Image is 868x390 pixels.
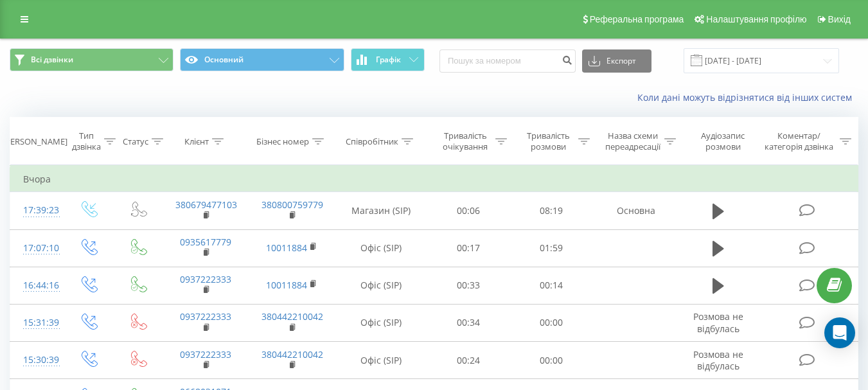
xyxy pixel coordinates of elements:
button: Графік [351,48,425,71]
a: Коли дані можуть відрізнятися вiд інших систем [637,91,858,103]
div: Співробітник [346,136,398,147]
a: 10011884 [266,242,307,254]
a: 0937222333 [180,310,231,323]
div: 15:31:39 [23,310,50,335]
td: Офіс (SIP) [335,304,427,341]
div: [PERSON_NAME] [3,136,67,147]
td: 00:14 [510,267,593,304]
span: Вихід [828,14,851,24]
div: 15:30:39 [23,348,50,373]
a: 380442210042 [261,310,323,323]
td: 00:00 [510,304,593,341]
div: 16:44:16 [23,273,50,298]
div: Тривалість очікування [439,130,492,152]
a: 0937222333 [180,348,231,360]
td: Вчора [10,166,858,192]
div: Назва схеми переадресації [605,130,661,152]
button: Всі дзвінки [10,48,173,71]
span: Налаштування профілю [706,14,806,24]
td: Основна [593,192,679,229]
div: Тривалість розмови [522,130,575,152]
td: Магазин (SIP) [335,192,427,229]
td: Офіс (SIP) [335,267,427,304]
a: 380679477103 [175,199,237,211]
span: Розмова не відбулась [693,348,743,372]
div: Аудіозапис розмови [691,130,756,152]
a: 0937222333 [180,273,231,285]
a: 380800759779 [261,199,323,211]
div: Open Intercom Messenger [824,317,855,348]
div: Клієнт [184,136,209,147]
td: 00:17 [427,229,510,267]
td: 00:24 [427,342,510,379]
input: Пошук за номером [439,49,576,73]
div: 17:07:10 [23,236,50,261]
div: Бізнес номер [256,136,309,147]
span: Всі дзвінки [31,55,73,65]
span: Графік [376,55,401,64]
div: Тип дзвінка [72,130,101,152]
td: 00:06 [427,192,510,229]
a: 380442210042 [261,348,323,360]
a: 10011884 [266,279,307,291]
td: Офіс (SIP) [335,229,427,267]
div: Коментар/категорія дзвінка [761,130,837,152]
td: 00:34 [427,304,510,341]
button: Експорт [582,49,651,73]
div: 17:39:23 [23,198,50,223]
a: 0935617779 [180,236,231,248]
div: Статус [123,136,148,147]
button: Основний [180,48,344,71]
td: 00:33 [427,267,510,304]
span: Розмова не відбулась [693,310,743,334]
td: 00:00 [510,342,593,379]
span: Реферальна програма [590,14,684,24]
td: Офіс (SIP) [335,342,427,379]
td: 08:19 [510,192,593,229]
td: 01:59 [510,229,593,267]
